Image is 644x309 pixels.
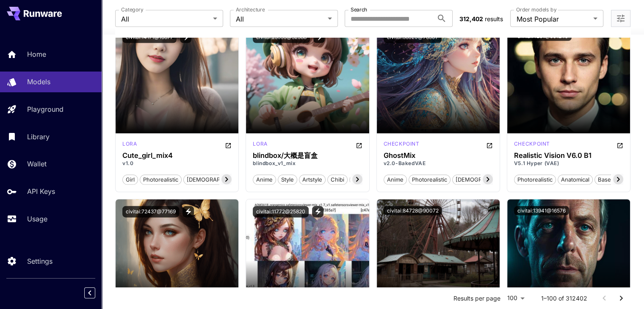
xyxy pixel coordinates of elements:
[253,176,276,184] span: anime
[122,152,232,160] h3: Cute_girl_mix4
[384,152,493,160] h3: GhostMix
[356,140,362,150] button: Open in CivitAI
[27,159,47,169] p: Wallet
[516,6,556,14] label: Order models by
[299,174,326,185] button: artstyle
[485,15,503,22] span: results
[122,174,138,185] button: girl
[616,140,623,150] button: Open in CivitAI
[27,77,50,87] p: Models
[140,174,182,185] button: photorealistic
[122,160,232,167] p: v1.0
[481,32,493,43] button: Certified Model – Vetted for best performance and includes a commercial license.
[486,140,493,150] button: Open in CivitAI
[180,32,191,43] button: View trigger words
[122,32,177,43] button: civitai:14171@16677
[409,176,450,184] span: photorealistic
[253,32,310,43] button: civitai:25995@32988
[278,176,297,184] span: style
[616,14,626,24] button: Open more filters
[182,206,194,218] button: View trigger words
[558,174,593,185] button: anatomical
[253,140,267,150] div: SD 1.5
[327,174,348,185] button: chibi
[140,176,181,184] span: photorealistic
[349,174,369,185] button: cute
[384,32,442,43] button: civitai:36520@76907
[27,256,53,266] p: Settings
[122,140,137,148] p: lora
[594,174,633,185] button: base model
[453,176,520,184] span: [DEMOGRAPHIC_DATA]
[328,176,347,184] span: chibi
[409,174,451,185] button: photorealistic
[504,292,528,304] div: 100
[384,174,407,185] button: anime
[514,140,550,148] p: checkpoint
[91,285,102,301] div: Collapse sidebar
[514,140,550,150] div: SD 1.5 Hyper
[278,174,297,185] button: style
[514,174,556,185] button: photorealistic
[384,176,406,184] span: anime
[121,14,210,24] span: All
[236,14,324,24] span: All
[514,206,569,215] button: civitai:13941@16576
[184,176,251,184] span: [DEMOGRAPHIC_DATA]
[122,140,137,150] div: SD 1.5
[312,206,323,218] button: View trigger words
[459,15,483,22] span: 312,402
[613,290,630,306] button: Go to next page
[253,152,362,160] h3: blindbox/大概是盲盒
[595,176,632,184] span: base model
[514,176,556,184] span: photorealistic
[384,140,420,150] div: SD 1.5
[514,160,623,167] p: V5.1 Hyper (VAE)
[384,206,442,215] button: civitai:84728@90072
[123,176,138,184] span: girl
[253,140,267,148] p: lora
[225,140,232,150] button: Open in CivitAI
[351,6,367,14] label: Search
[27,186,55,196] p: API Keys
[299,176,325,184] span: artstyle
[183,174,252,185] button: [DEMOGRAPHIC_DATA]
[253,174,276,185] button: anime
[384,160,493,167] p: v2.0-BakedVAE
[27,132,50,142] p: Library
[558,176,592,184] span: anatomical
[121,6,144,14] label: Category
[253,160,362,167] p: blindbox_v1_mix
[516,14,590,24] span: Most Popular
[27,49,46,59] p: Home
[452,174,520,185] button: [DEMOGRAPHIC_DATA]
[384,140,420,148] p: checkpoint
[253,206,309,218] button: civitai:11772@25820
[313,32,325,43] button: View trigger words
[84,287,95,298] button: Collapse sidebar
[541,294,587,302] p: 1–100 of 312402
[236,6,265,14] label: Architecture
[27,104,64,114] p: Playground
[453,294,500,302] p: Results per page
[514,152,623,160] h3: Realistic Vision V6.0 B1
[122,206,179,218] button: civitai:72437@77169
[27,214,47,224] p: Usage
